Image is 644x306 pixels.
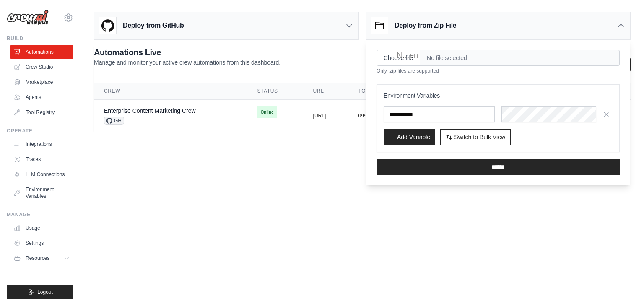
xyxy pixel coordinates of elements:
button: Logout [7,285,73,299]
span: No file selected [420,50,620,66]
div: Operate [7,127,73,134]
a: Crew Studio [10,60,73,74]
span: Resources [26,255,49,262]
th: URL [303,83,348,100]
th: Token [348,83,447,100]
button: 099aca... [358,112,387,119]
a: Marketplace [10,75,73,89]
span: Switch to Bulk View [454,133,505,141]
a: LLM Connections [10,168,73,181]
a: Enterprise Content Marketing Crew [104,107,196,114]
h2: Automations Live [94,47,280,58]
p: Only .zip files are supported [377,67,620,74]
a: Integrations [10,137,73,151]
p: Manage and monitor your active crew automations from this dashboard. [94,58,280,67]
img: GitHub Logo [99,17,116,34]
input: Choose file [377,50,420,66]
button: Resources [10,252,73,265]
a: Agents [10,91,73,104]
h3: Deploy from GitHub [123,21,184,31]
span: Logout [37,289,53,296]
a: Traces [10,153,73,166]
a: Environment Variables [10,183,73,203]
span: Online [257,106,277,118]
a: Settings [10,236,73,250]
th: Crew [94,83,247,100]
th: Status [247,83,303,100]
h3: Deploy from Zip File [395,21,456,31]
img: Logo [7,10,49,26]
span: GH [104,117,124,125]
div: Build [7,35,73,42]
a: Tool Registry [10,106,73,119]
button: Switch to Bulk View [440,129,511,145]
button: Add Variable [384,129,435,145]
a: Usage [10,221,73,235]
div: Manage [7,211,73,218]
h3: Environment Variables [384,91,613,100]
a: Automations [10,45,73,59]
